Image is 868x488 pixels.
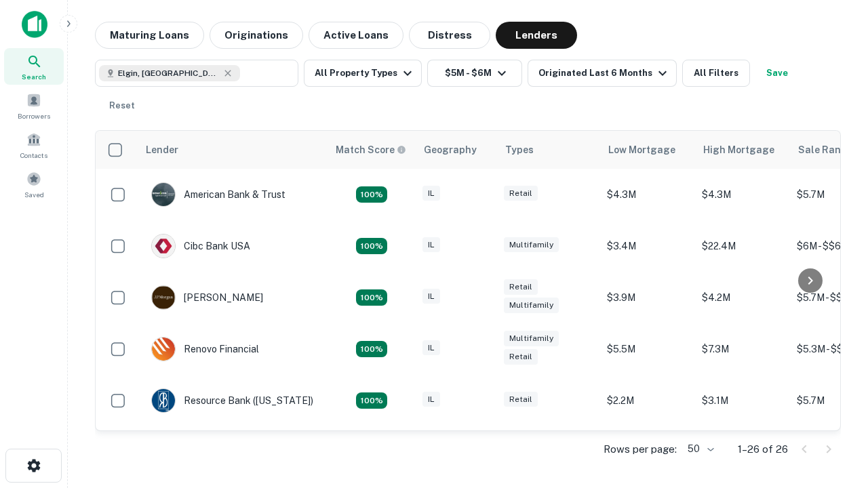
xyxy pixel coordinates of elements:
div: Retail [504,186,538,201]
div: Multifamily [504,237,559,253]
div: Matching Properties: 4, hasApolloMatch: undefined [356,392,387,409]
td: $22.4M [695,220,790,272]
div: IL [422,237,440,253]
div: Low Mortgage [608,142,675,158]
img: picture [152,389,175,412]
div: Matching Properties: 7, hasApolloMatch: undefined [356,186,387,203]
div: Multifamily [504,298,559,313]
a: Saved [4,166,64,203]
td: $3.4M [600,220,695,272]
td: $2.2M [600,375,695,426]
a: Search [4,48,64,85]
button: Originations [210,22,303,49]
a: Borrowers [4,87,64,124]
div: Resource Bank ([US_STATE]) [151,388,313,413]
td: $4.3M [600,169,695,220]
button: Maturing Loans [95,22,204,49]
button: All Property Types [304,60,422,87]
div: Lender [146,142,178,158]
div: Matching Properties: 4, hasApolloMatch: undefined [356,289,387,306]
td: $7.3M [695,323,790,375]
div: High Mortgage [703,142,774,158]
span: Search [22,71,46,82]
div: Cibc Bank USA [151,234,250,258]
td: $3.9M [600,272,695,323]
div: Renovo Financial [151,337,259,361]
img: capitalize-icon.png [22,11,47,38]
th: High Mortgage [695,131,790,169]
div: American Bank & Trust [151,182,285,207]
th: Lender [138,131,328,169]
div: Matching Properties: 4, hasApolloMatch: undefined [356,238,387,254]
td: $4.2M [695,272,790,323]
div: Multifamily [504,331,559,346]
img: picture [152,183,175,206]
div: [PERSON_NAME] [151,285,263,310]
div: Capitalize uses an advanced AI algorithm to match your search with the best lender. The match sco... [336,142,406,157]
td: $4M [695,426,790,478]
h6: Match Score [336,142,403,157]
td: $5.5M [600,323,695,375]
div: Retail [504,349,538,365]
th: Low Mortgage [600,131,695,169]
td: $4.3M [695,169,790,220]
th: Types [497,131,600,169]
button: Lenders [496,22,577,49]
div: IL [422,289,440,304]
div: Originated Last 6 Months [538,65,671,81]
th: Geography [416,131,497,169]
button: Reset [100,92,144,119]
iframe: Chat Widget [800,380,868,445]
div: Matching Properties: 4, hasApolloMatch: undefined [356,341,387,357]
p: Rows per page: [604,441,677,457]
img: picture [152,235,175,258]
span: Saved [24,189,44,200]
img: picture [152,338,175,361]
button: $5M - $6M [427,60,522,87]
div: IL [422,392,440,407]
div: Types [505,142,534,158]
span: Borrowers [18,110,50,121]
button: All Filters [682,60,750,87]
button: Save your search to get updates of matches that match your search criteria. [755,60,799,87]
a: Contacts [4,127,64,163]
button: Distress [409,22,490,49]
p: 1–26 of 26 [738,441,788,457]
button: Active Loans [309,22,403,49]
div: Geography [424,142,477,158]
div: 50 [682,439,716,459]
div: Retail [504,279,538,295]
td: $4M [600,426,695,478]
div: IL [422,186,440,201]
span: Elgin, [GEOGRAPHIC_DATA], [GEOGRAPHIC_DATA] [118,67,220,79]
span: Contacts [20,150,47,161]
div: IL [422,340,440,356]
button: Originated Last 6 Months [528,60,677,87]
td: $3.1M [695,375,790,426]
th: Capitalize uses an advanced AI algorithm to match your search with the best lender. The match sco... [328,131,416,169]
div: Retail [504,392,538,407]
img: picture [152,286,175,309]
